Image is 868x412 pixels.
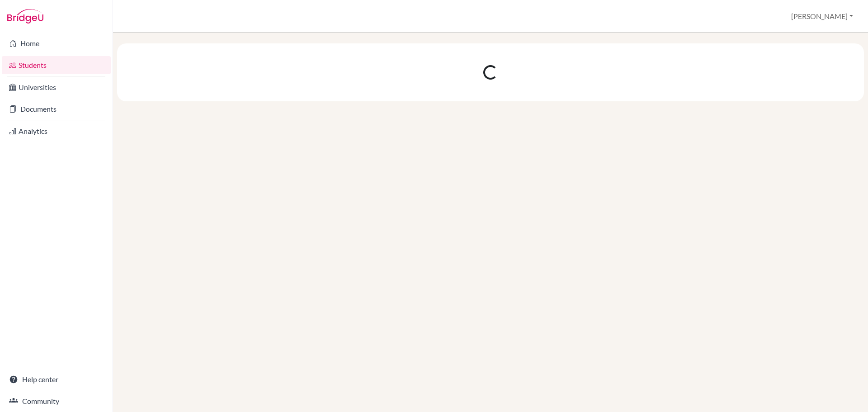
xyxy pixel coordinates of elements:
[2,78,111,96] a: Universities
[2,56,111,74] a: Students
[2,122,111,140] a: Analytics
[2,34,111,52] a: Home
[2,370,111,388] a: Help center
[2,392,111,410] a: Community
[2,100,111,118] a: Documents
[7,9,43,24] img: Bridge-U
[787,8,857,25] button: [PERSON_NAME]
